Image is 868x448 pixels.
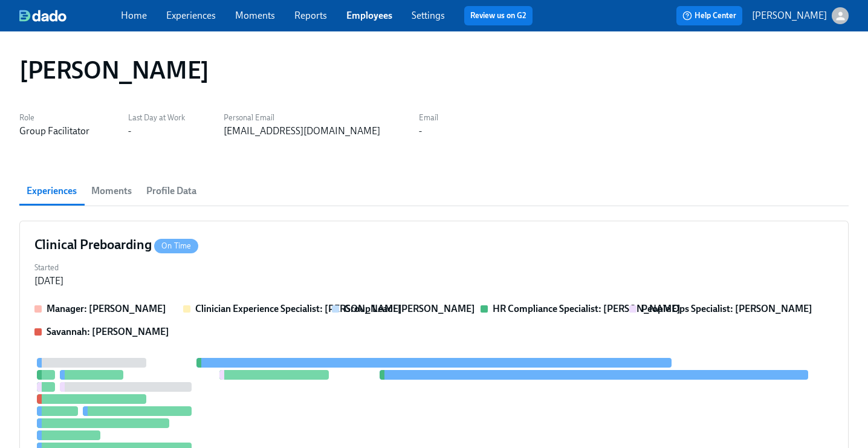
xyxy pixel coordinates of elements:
label: Last Day at Work [128,111,185,125]
strong: Savannah: [PERSON_NAME] [47,326,169,337]
label: Started [34,261,63,274]
span: Help Center [682,10,736,22]
a: Moments [235,10,275,21]
a: Employees [346,10,392,21]
strong: Clinician Experience Specialist: [PERSON_NAME] [195,303,402,314]
h4: Clinical Preboarding [34,236,198,254]
div: - [128,125,131,138]
button: [PERSON_NAME] [752,7,849,24]
div: [DATE] [34,274,63,288]
p: [PERSON_NAME] [752,9,827,22]
label: Email [419,111,438,125]
label: Role [19,111,89,125]
a: dado [19,10,121,22]
span: Experiences [27,183,77,200]
span: Profile Data [146,183,196,200]
strong: HR Compliance Specialist: [PERSON_NAME] [493,303,681,314]
strong: Manager: [PERSON_NAME] [47,303,166,314]
a: Review us on G2 [470,10,526,22]
div: Group Facilitator [19,125,89,138]
strong: People Ops Specialist: [PERSON_NAME] [641,303,812,314]
span: On Time [154,241,198,250]
div: - [419,125,422,138]
a: Home [121,10,147,21]
button: Review us on G2 [464,6,533,25]
div: [EMAIL_ADDRESS][DOMAIN_NAME] [224,125,380,138]
label: Personal Email [224,111,380,125]
a: Settings [412,10,445,21]
span: Moments [91,183,132,200]
a: Reports [294,10,327,21]
strong: Group Lead: [PERSON_NAME] [344,303,475,314]
button: Help Center [676,6,742,25]
img: dado [19,10,66,22]
a: Experiences [166,10,216,21]
h1: [PERSON_NAME] [19,56,209,85]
